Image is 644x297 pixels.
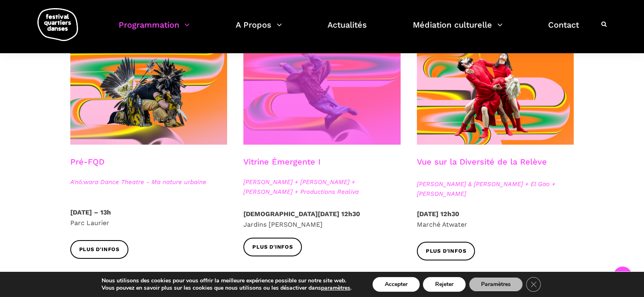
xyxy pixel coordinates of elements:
[417,157,547,177] h3: Vue sur la Diversité de la Relève
[70,207,228,228] p: Parc Laurier
[243,238,302,256] a: Plus d'infos
[243,209,401,230] p: Jardins [PERSON_NAME]
[37,8,78,41] img: logo-fqd-med
[469,277,523,292] button: Paramètres
[236,18,282,42] a: A Propos
[243,157,321,177] h3: Vitrine Émergente I
[548,18,579,42] a: Contact
[423,277,466,292] button: Rejeter
[327,18,367,42] a: Actualités
[417,209,574,230] p: Marché Atwater
[252,243,293,251] span: Plus d'infos
[119,18,190,42] a: Programmation
[526,277,541,292] button: Close GDPR Cookie Banner
[70,240,129,258] a: Plus d'infos
[413,18,503,42] a: Médiation culturelle
[70,177,228,187] span: A'nó:wara Dance Theatre - Ma nature urbaine
[373,277,420,292] button: Accepter
[426,247,466,256] span: Plus d'infos
[102,277,351,284] p: Nous utilisons des cookies pour vous offrir la meilleure expérience possible sur notre site web.
[243,210,360,218] strong: [DEMOGRAPHIC_DATA][DATE] 12h30
[79,245,120,254] span: Plus d'infos
[102,284,351,292] p: Vous pouvez en savoir plus sur les cookies que nous utilisons ou les désactiver dans .
[243,177,401,197] span: [PERSON_NAME] + [PERSON_NAME] + [PERSON_NAME] + Productions Realiva
[417,242,475,260] a: Plus d'infos
[70,157,104,177] h3: Pré-FQD
[70,208,111,216] strong: [DATE] – 13h
[321,284,350,292] button: paramètres
[417,179,574,199] span: [PERSON_NAME] & [PERSON_NAME] + El Gao + [PERSON_NAME]
[417,210,459,218] strong: [DATE] 12h30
